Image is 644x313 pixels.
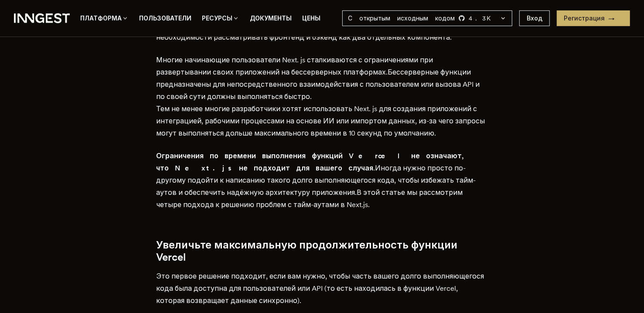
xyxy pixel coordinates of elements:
[157,105,485,137] ya-tr-span: Тем не менее многие разработчики хотят использовать Next. js для создания приложений с интеграцие...
[157,68,480,101] ya-tr-span: Бессерверные функции предназначены для непосредственного взаимодействия с пользователем или вызов...
[302,13,320,24] a: ЦЕНЫ
[202,13,239,24] button: РЕСУРСЫ
[250,13,292,24] a: ДОКУМЕНТЫ
[527,14,542,23] ya-tr-span: Вход
[608,15,623,22] ya-tr-span: →
[80,13,122,24] ya-tr-span: ПЛАТФОРМА
[80,13,129,24] button: ПЛАТФОРМА
[519,10,550,26] a: Вход
[157,152,470,172] ya-tr-span: Ограничения по времени выполнения функций Vercel не означают, что Next. js не подходит для вашего...
[157,238,458,263] ya-tr-span: Увеличьте максимальную продолжительность функции Vercel
[487,15,496,22] ya-tr-span: K
[157,164,476,197] ya-tr-span: Иногда нужно просто по-другому подойти к написанию такого долго выполняющегося кода, чтобы избежа...
[469,15,487,22] ya-tr-span: 4.3
[202,13,232,24] ya-tr-span: РЕСУРСЫ
[157,56,433,76] ya-tr-span: Многие начинающие пользователи Next. js сталкиваются с ограничениями при развертывании своих прил...
[564,14,605,23] ya-tr-span: Регистрация
[139,13,191,24] ya-tr-span: ПОЛЬЗОВАТЕЛИ
[250,13,292,24] ya-tr-span: ДОКУМЕНТЫ
[557,10,630,26] a: Регистрация
[157,272,484,305] ya-tr-span: Это первое решение подходит, если вам нужно, чтобы часть вашего долго выполняющегося кода была до...
[374,164,375,172] ya-tr-span: .
[139,13,191,24] a: ПОЛЬЗОВАТЕЛИ
[348,15,455,22] ya-tr-span: С открытым исходным кодом
[302,13,320,24] ya-tr-span: ЦЕНЫ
